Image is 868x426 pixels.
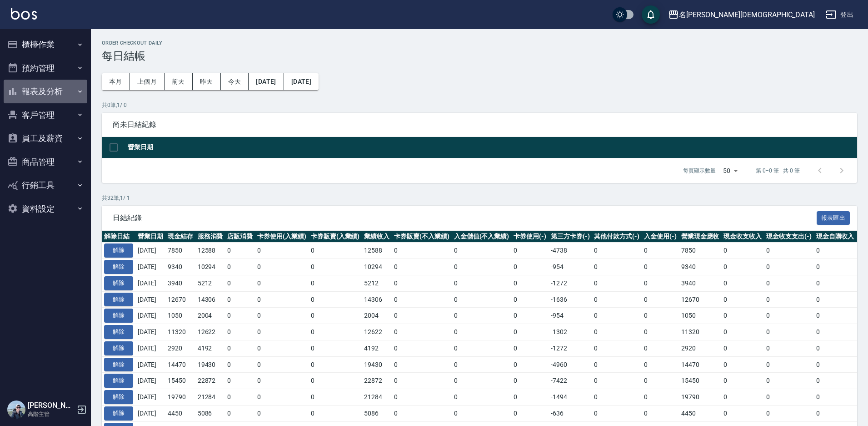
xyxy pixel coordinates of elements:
[104,309,133,323] button: 解除
[165,243,195,259] td: 7850
[225,356,255,373] td: 0
[549,243,592,259] td: -4738
[764,275,814,291] td: 0
[642,243,679,259] td: 0
[764,308,814,324] td: 0
[721,373,764,389] td: 0
[225,340,255,356] td: 0
[225,373,255,389] td: 0
[814,231,857,243] th: 現金自購收入
[511,356,549,373] td: 0
[195,405,225,421] td: 5086
[549,259,592,275] td: -954
[309,373,362,389] td: 0
[592,259,642,275] td: 0
[195,259,225,275] td: 10294
[721,243,764,259] td: 0
[549,275,592,291] td: -1272
[284,73,319,90] button: [DATE]
[102,50,857,62] h3: 每日結帳
[104,243,133,258] button: 解除
[135,275,165,291] td: [DATE]
[195,308,225,324] td: 2004
[135,324,165,340] td: [DATE]
[549,389,592,406] td: -1494
[814,389,857,406] td: 0
[104,390,133,404] button: 解除
[392,275,452,291] td: 0
[102,40,857,46] h2: Order checkout daily
[822,6,857,23] button: 登出
[28,401,74,410] h5: [PERSON_NAME]
[135,373,165,389] td: [DATE]
[255,275,309,291] td: 0
[592,356,642,373] td: 0
[165,324,195,340] td: 11320
[225,291,255,308] td: 0
[817,213,850,222] a: 報表匯出
[392,291,452,308] td: 0
[102,73,130,90] button: 本月
[452,324,512,340] td: 0
[721,308,764,324] td: 0
[679,356,722,373] td: 14470
[549,340,592,356] td: -1272
[452,308,512,324] td: 0
[814,405,857,421] td: 0
[221,73,249,90] button: 今天
[4,56,87,80] button: 預約管理
[814,356,857,373] td: 0
[104,358,133,372] button: 解除
[392,308,452,324] td: 0
[511,340,549,356] td: 0
[102,231,135,243] th: 解除日結
[511,231,549,243] th: 卡券使用(-)
[679,275,722,291] td: 3940
[452,405,512,421] td: 0
[165,389,195,406] td: 19790
[195,324,225,340] td: 12622
[255,373,309,389] td: 0
[721,340,764,356] td: 0
[104,374,133,388] button: 解除
[309,275,362,291] td: 0
[679,259,722,275] td: 9340
[721,356,764,373] td: 0
[130,73,165,90] button: 上個月
[255,356,309,373] td: 0
[392,389,452,406] td: 0
[452,243,512,259] td: 0
[592,405,642,421] td: 0
[642,373,679,389] td: 0
[135,340,165,356] td: [DATE]
[452,275,512,291] td: 0
[255,231,309,243] th: 卡券使用(入業績)
[7,401,25,419] img: Person
[104,341,133,355] button: 解除
[642,356,679,373] td: 0
[193,73,221,90] button: 昨天
[817,211,850,225] button: 報表匯出
[642,5,660,24] button: save
[195,275,225,291] td: 5212
[592,373,642,389] td: 0
[511,373,549,389] td: 0
[104,260,133,274] button: 解除
[255,259,309,275] td: 0
[195,340,225,356] td: 4192
[104,293,133,307] button: 解除
[225,308,255,324] td: 0
[642,275,679,291] td: 0
[104,325,133,339] button: 解除
[309,356,362,373] td: 0
[511,324,549,340] td: 0
[642,389,679,406] td: 0
[452,291,512,308] td: 0
[721,291,764,308] td: 0
[11,8,37,20] img: Logo
[642,259,679,275] td: 0
[549,356,592,373] td: -4960
[814,373,857,389] td: 0
[756,167,800,175] p: 第 0–0 筆 共 0 筆
[721,389,764,406] td: 0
